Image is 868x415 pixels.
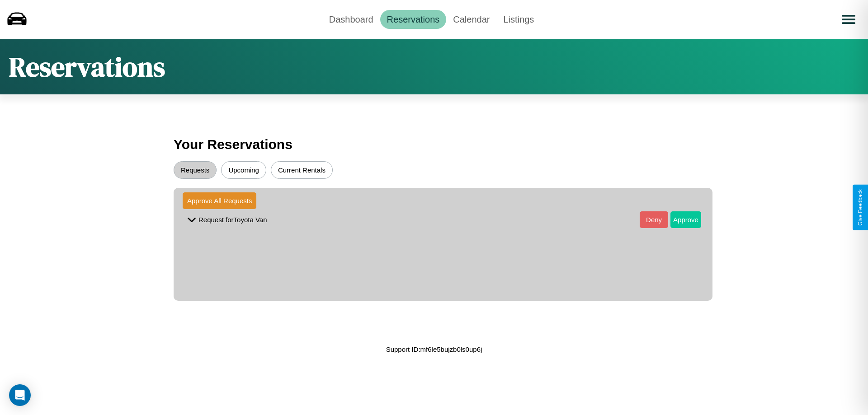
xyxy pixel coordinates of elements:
button: Approve [670,211,701,228]
p: Request for Toyota Van [198,214,267,226]
h1: Reservations [9,48,165,85]
a: Dashboard [322,10,380,29]
a: Calendar [446,10,496,29]
div: Give Feedback [857,189,863,226]
div: Open Intercom Messenger [9,384,31,406]
a: Listings [496,10,541,29]
button: Current Rentals [271,161,333,179]
h3: Your Reservations [174,132,694,157]
button: Requests [174,161,217,179]
button: Open menu [836,7,861,32]
button: Deny [640,211,668,228]
button: Upcoming [221,161,266,179]
button: Approve All Requests [183,192,256,209]
p: Support ID: mf6le5bujzb0ls0up6j [386,343,482,355]
a: Reservations [380,10,447,29]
